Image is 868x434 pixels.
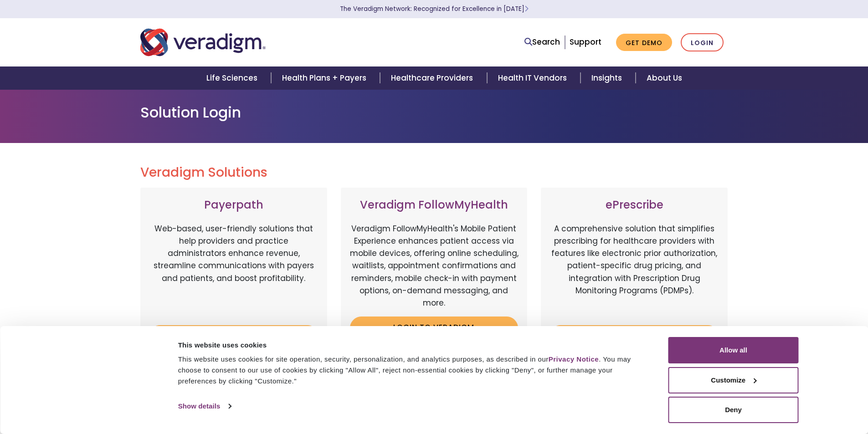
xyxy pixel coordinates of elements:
a: About Us [636,66,693,90]
div: This website uses cookies for site operation, security, personalization, and analytics purposes, ... [178,354,648,387]
h3: Veradigm FollowMyHealth [350,199,519,212]
a: Healthcare Providers [380,66,487,90]
p: Veradigm FollowMyHealth's Mobile Patient Experience enhances patient access via mobile devices, o... [350,223,519,309]
button: Allow all [668,337,799,363]
a: Get Demo [616,34,672,51]
a: Login to Veradigm FollowMyHealth [350,317,519,346]
a: Insights [580,66,636,90]
h3: ePrescribe [550,199,719,212]
a: Login [681,33,724,52]
a: The Veradigm Network: Recognized for Excellence in [DATE]Learn More [340,5,529,13]
a: Health IT Vendors [487,66,580,90]
h2: Veradigm Solutions [140,165,728,180]
a: Login to ePrescribe [550,325,719,346]
a: Privacy Notice [549,355,599,363]
a: Show details [178,399,231,413]
a: Health Plans + Payers [271,66,380,90]
h3: Payerpath [149,199,318,212]
a: Support [570,36,601,47]
img: Veradigm logo [140,27,266,57]
a: Life Sciences [195,66,271,90]
p: Web-based, user-friendly solutions that help providers and practice administrators enhance revenu... [149,223,318,318]
span: Learn More [524,5,529,13]
button: Customize [668,367,799,393]
div: This website uses cookies [178,340,648,351]
a: Login to Payerpath [149,325,318,346]
p: A comprehensive solution that simplifies prescribing for healthcare providers with features like ... [550,223,719,318]
a: Search [524,36,560,48]
h1: Solution Login [140,104,728,121]
button: Deny [668,397,799,423]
